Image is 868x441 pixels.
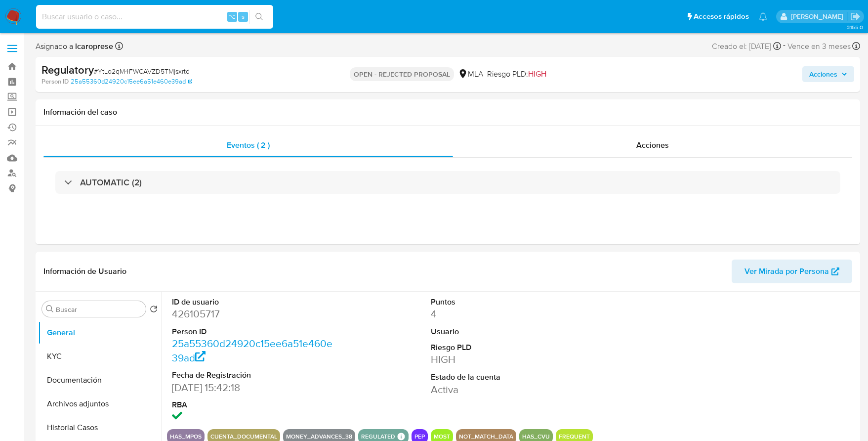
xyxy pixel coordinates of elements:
[791,12,847,21] p: stefania.bordes@mercadolibre.com
[94,66,190,76] span: # YtLo2qM4FWCAVZD5TMjsxrtd
[361,435,395,439] button: regulated
[36,10,273,23] input: Buscar usuario o caso...
[636,139,669,151] span: Acciones
[732,260,852,283] button: Ver Mirada por Persona
[694,11,749,22] span: Accesos rápidos
[850,11,861,22] a: Salir
[431,372,594,383] dt: Estado de la cuenta
[172,336,332,364] a: 25a55360d24920c15ee6a51e460e39ad
[73,41,113,52] b: lcaroprese
[431,307,594,321] dd: 4
[528,68,546,80] span: HIGH
[431,326,594,337] dt: Usuario
[787,41,851,52] span: Vence en 3 meses
[41,62,94,78] b: Regulatory
[56,305,142,314] input: Buscar
[36,41,113,52] span: Asignado a
[41,77,69,86] b: Person ID
[414,435,425,439] button: pep
[172,297,335,308] dt: ID de usuario
[350,67,454,81] p: OPEN - REJECTED PROPOSAL
[744,260,829,283] span: Ver Mirada por Persona
[227,139,270,151] span: Eventos ( 2 )
[172,399,335,410] dt: RBA
[172,307,335,321] dd: 426105717
[172,370,335,381] dt: Fecha de Registración
[172,381,335,395] dd: [DATE] 15:42:18
[431,353,594,366] dd: HIGH
[210,435,277,439] button: cuenta_documental
[431,297,594,308] dt: Puntos
[55,171,840,194] div: AUTOMATIC (2)
[172,326,335,337] dt: Person ID
[559,435,590,439] button: frequent
[458,69,483,80] div: MLA
[38,368,162,392] button: Documentación
[38,416,162,440] button: Historial Casos
[38,321,162,345] button: General
[242,12,245,21] span: s
[459,435,513,439] button: not_match_data
[43,266,126,276] h1: Información de Usuario
[80,177,142,188] h3: AUTOMATIC (2)
[38,392,162,416] button: Archivos adjuntos
[43,107,852,117] h1: Información del caso
[809,66,837,82] span: Acciones
[38,345,162,368] button: KYC
[522,435,550,439] button: has_cvu
[286,435,352,439] button: money_advances_38
[71,77,192,86] a: 25a55360d24920c15ee6a51e460e39ad
[783,40,785,53] span: -
[759,12,767,21] a: Notificaciones
[249,10,269,24] button: search-icon
[434,435,450,439] button: most
[431,342,594,353] dt: Riesgo PLD
[487,69,546,80] span: Riesgo PLD:
[431,383,594,397] dd: Activa
[170,435,202,439] button: has_mpos
[712,40,781,53] div: Creado el: [DATE]
[46,305,54,313] button: Buscar
[802,66,854,82] button: Acciones
[150,305,158,316] button: Volver al orden por defecto
[228,12,236,21] span: ⌥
